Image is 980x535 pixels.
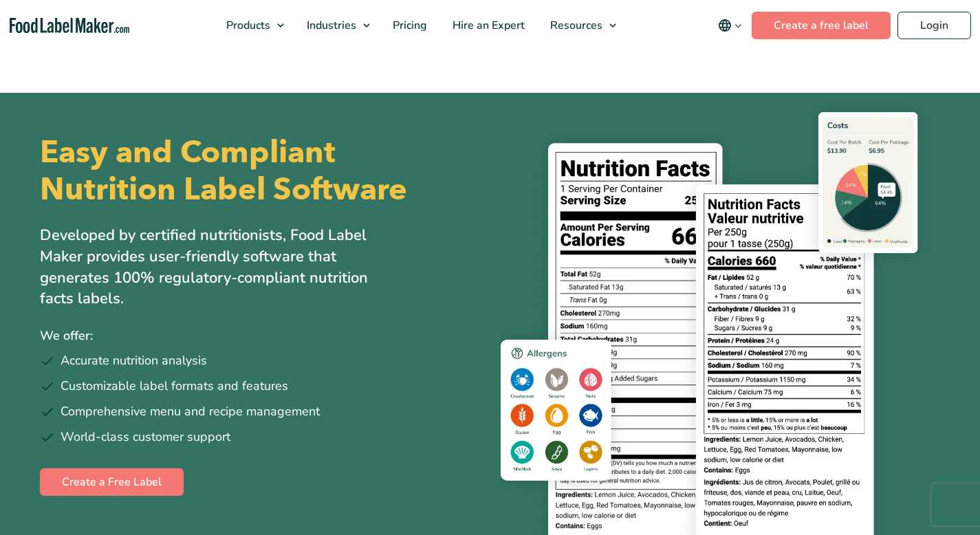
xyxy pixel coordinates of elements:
[61,351,207,370] span: Accurate nutrition analysis
[752,12,891,39] a: Create a free label
[40,326,480,346] p: We offer:
[61,377,288,395] span: Customizable label formats and features
[61,428,230,446] span: World-class customer support
[897,12,971,39] a: Login
[448,18,526,33] span: Hire an Expert
[40,225,398,309] p: Developed by certified nutritionists, Food Label Maker provides user-friendly software that gener...
[40,468,184,496] a: Create a Free Label
[222,18,272,33] span: Products
[546,18,604,33] span: Resources
[303,18,358,33] span: Industries
[40,134,479,208] h1: Easy and Compliant Nutrition Label Software
[61,402,320,421] span: Comprehensive menu and recipe management
[389,18,428,33] span: Pricing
